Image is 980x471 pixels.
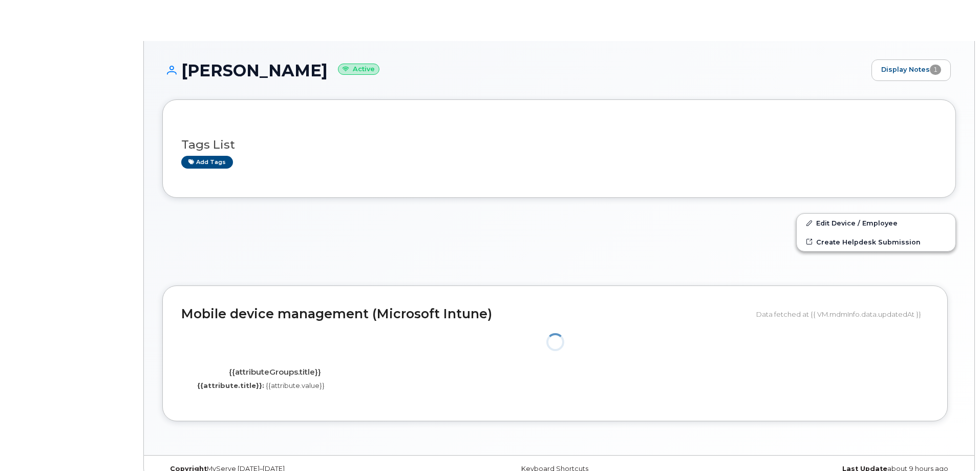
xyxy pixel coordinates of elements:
[930,65,941,75] span: 1
[338,64,379,75] small: Active
[756,304,929,324] div: Data fetched at {{ VM.mdmInfo.data.updatedAt }}
[181,138,937,151] h3: Tags List
[181,156,233,169] a: Add tags
[162,62,866,79] h1: [PERSON_NAME]
[797,214,955,232] a: Edit Device / Employee
[189,368,360,377] h4: {{attributeGroups.title}}
[181,307,749,321] h2: Mobile device management (Microsoft Intune)
[871,59,951,81] a: Display Notes1
[797,233,955,251] a: Create Helpdesk Submission
[197,381,264,391] label: {{attribute.title}}:
[266,381,325,390] span: {{attribute.value}}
